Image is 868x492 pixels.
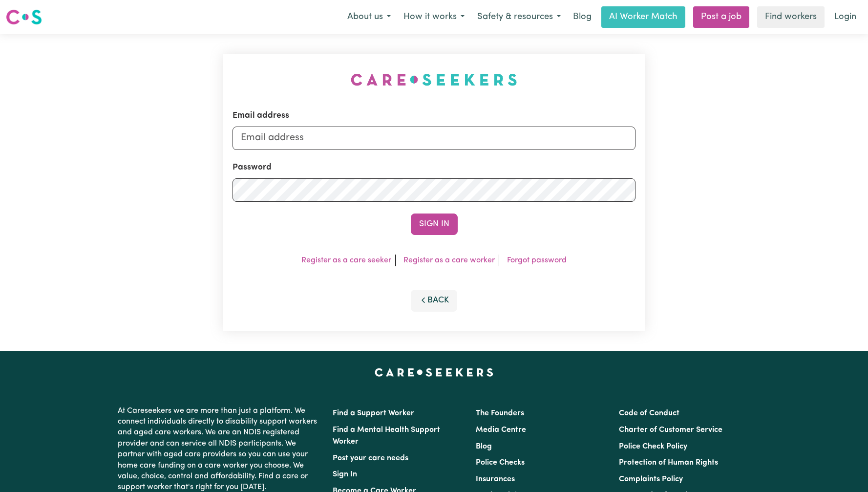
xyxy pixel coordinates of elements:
a: Police Checks [476,459,525,467]
a: Police Check Policy [619,443,687,450]
button: Sign In [411,214,458,235]
a: Code of Conduct [619,409,679,417]
input: Email address [233,126,635,150]
a: Blog [567,6,597,28]
a: Post a job [693,6,749,28]
button: Back [411,290,458,311]
a: Register as a care worker [403,257,495,264]
a: The Founders [476,409,524,417]
button: How it works [397,7,471,27]
a: Charter of Customer Service [619,426,722,434]
a: Media Centre [476,426,526,434]
a: Blog [476,443,492,450]
button: About us [341,7,397,27]
a: AI Worker Match [601,6,685,28]
a: Complaints Policy [619,475,683,483]
label: Email address [233,109,289,122]
a: Login [828,6,862,28]
a: Insurances [476,475,515,483]
a: Forgot password [507,257,567,264]
button: Safety & resources [471,7,567,27]
a: Find workers [757,6,825,28]
a: Post your care needs [333,454,408,462]
a: Careseekers home page [375,368,493,376]
a: Sign In [333,471,357,478]
a: Register as a care seeker [301,257,391,264]
a: Find a Mental Health Support Worker [333,426,440,446]
a: Careseekers logo [6,6,42,28]
img: Careseekers logo [6,8,42,26]
a: Find a Support Worker [333,409,414,417]
a: Protection of Human Rights [619,459,718,467]
label: Password [233,161,272,174]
